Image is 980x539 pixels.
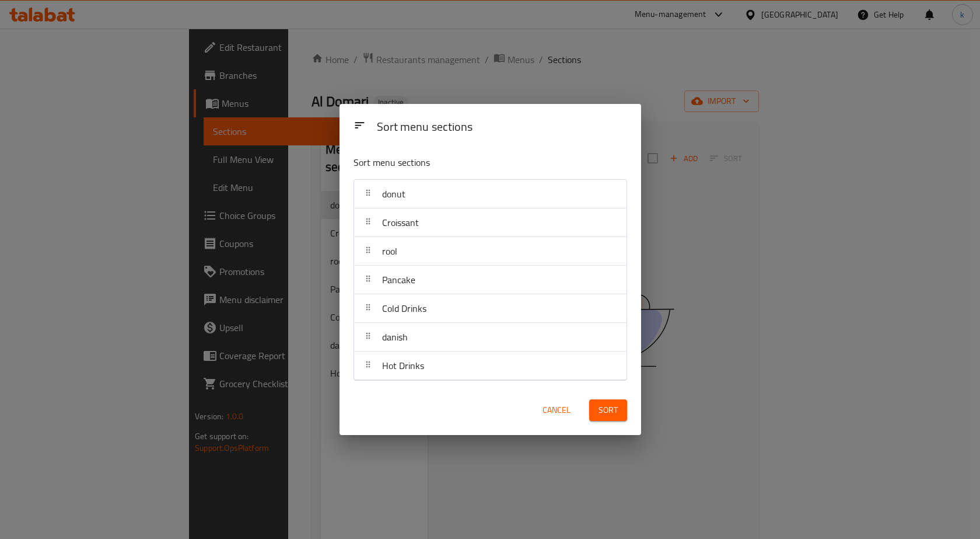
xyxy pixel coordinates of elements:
[382,185,405,203] span: donut
[598,403,618,418] span: Sort
[589,399,627,421] button: Sort
[382,328,408,346] span: danish
[382,271,415,288] span: Pancake
[382,242,397,260] span: rool
[354,323,626,352] div: danish
[354,180,626,208] div: donut
[382,300,426,317] span: Cold Drinks
[382,357,424,374] span: Hot Drinks
[372,114,632,141] div: Sort menu sections
[354,208,626,237] div: Croissant
[538,399,575,421] button: Cancel
[354,294,626,323] div: Cold Drinks
[354,237,626,266] div: rool
[354,266,626,294] div: Pancake
[542,403,570,418] span: Cancel
[354,352,626,380] div: Hot Drinks
[353,155,570,170] p: Sort menu sections
[382,214,419,231] span: Croissant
